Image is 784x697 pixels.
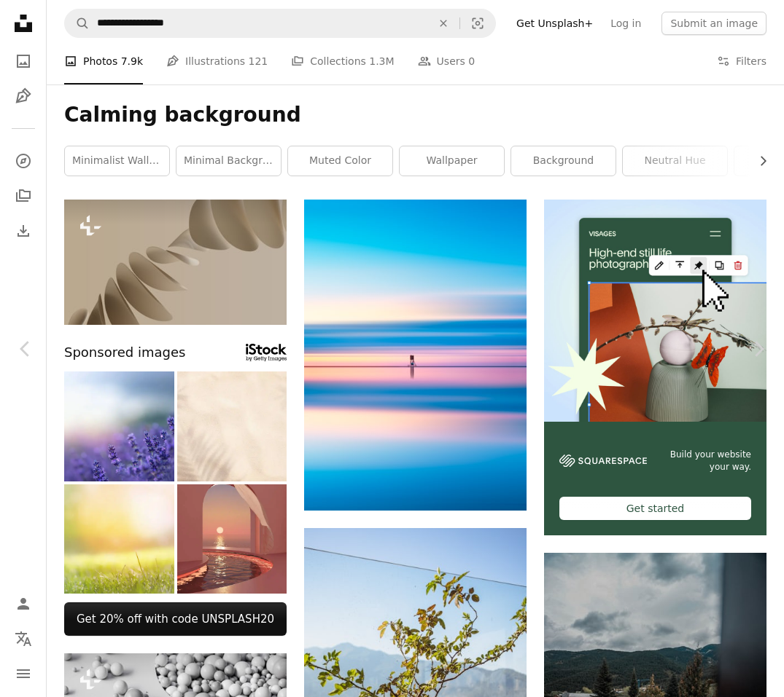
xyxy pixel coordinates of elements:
span: Sponsored images [64,342,185,363]
a: Explore [9,146,38,176]
img: beach sand with shadows from palm [177,371,287,481]
img: Sunset view over the sea from the archway on the poolside [177,484,287,594]
span: Build your website your way. [664,449,751,473]
a: Illustrations 121 [166,38,268,84]
span: 1.3M [369,53,394,69]
a: Users 0 [418,38,476,84]
a: a beige abstract background with curved shapes [64,255,287,268]
img: file-1606177908946-d1eed1cbe4f5image [559,454,647,467]
a: Photos [9,47,38,76]
button: Filters [717,38,766,84]
a: a person standing in the middle of a body of water [304,348,527,361]
button: Clear [427,9,459,37]
a: minimal background [176,146,281,176]
form: Find visuals sitewide [64,9,496,38]
button: Language [9,624,38,653]
h1: Calming background [64,102,766,128]
a: Collections [9,181,38,210]
a: Log in [602,12,650,35]
span: 0 [468,53,475,69]
div: Get started [559,497,751,520]
a: wallpaper [400,146,504,176]
a: neutral hue [623,146,727,176]
a: Download History [9,216,38,245]
a: background [511,146,616,176]
a: minimalist wallpaper [65,146,169,176]
a: Illustrations [9,82,38,111]
img: file-1723602894256-972c108553a7image [544,200,766,422]
span: 121 [249,53,268,69]
img: a person standing in the middle of a body of water [304,200,527,511]
button: Menu [9,659,38,688]
button: scroll list to the right [750,146,766,176]
a: Build your website your way.Get started [544,200,766,535]
img: a beige abstract background with curved shapes [64,200,287,325]
a: Get 20% off with code UNSPLASH20 [64,602,287,636]
a: Log in / Sign up [9,589,38,618]
a: muted color [288,146,392,176]
a: a plant in a wooden container on a ledge [304,669,527,682]
button: Submit an image [661,12,766,35]
a: Get Unsplash+ [508,12,602,35]
a: Collections 1.3M [291,38,394,84]
button: Visual search [460,9,495,37]
img: Lavender At Sunrise [64,371,174,481]
img: Grass with green blurry background in the morning [64,484,174,594]
button: Search Unsplash [65,9,90,37]
a: Next [733,279,784,419]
